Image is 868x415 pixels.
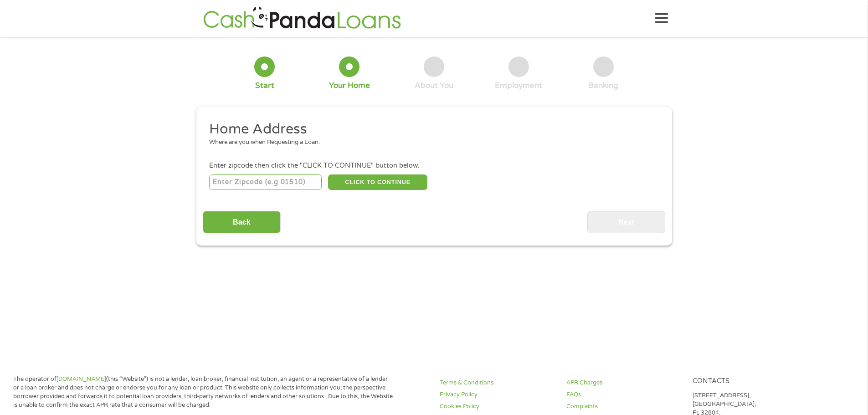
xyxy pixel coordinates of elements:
div: Enter zipcode then click the "CLICK TO CONTINUE" button below. [209,161,658,171]
button: CLICK TO CONTINUE [328,174,427,190]
a: Privacy Policy [440,390,555,399]
input: Back [203,211,281,233]
div: Your Home [329,81,370,91]
div: About You [415,81,453,91]
a: Cookies Policy [440,402,555,411]
div: Where are you when Requesting a Loan. [209,138,652,147]
h4: Contacts [693,377,808,386]
img: GetLoanNow Logo [200,5,404,31]
a: Complaints [566,402,682,411]
a: Terms & Conditions [440,379,555,387]
input: Next [587,211,665,233]
div: Banking [588,81,618,91]
div: Employment [495,81,542,91]
a: APR Charges [566,379,682,387]
input: Enter Zipcode (e.g 01510) [209,174,322,190]
p: The operator of (this “Website”) is not a lender, loan broker, financial institution, an agent or... [13,375,393,410]
a: FAQs [566,390,682,399]
div: Start [255,81,274,91]
a: [DOMAIN_NAME] [56,375,106,383]
h2: Home Address [209,120,652,138]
